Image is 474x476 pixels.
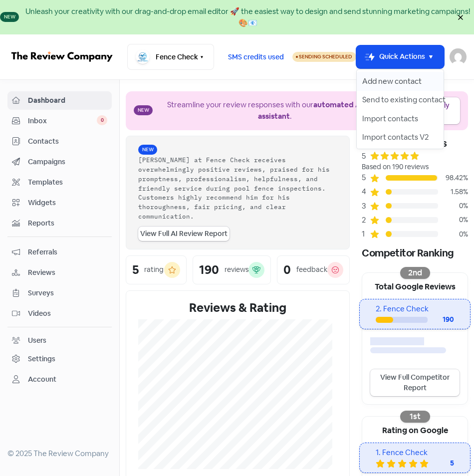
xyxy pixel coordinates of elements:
[7,194,112,212] a: Widgets
[225,264,248,275] div: reviews
[28,218,107,229] span: Reports
[357,128,444,147] button: Import contacts V2
[362,172,370,184] div: 5
[376,303,454,315] div: 2. Fence Check
[438,173,468,183] div: 98.42%
[28,95,107,106] span: Dashboard
[362,162,468,172] div: Based on 190 reviews
[362,229,370,240] div: 1
[7,350,112,368] a: Settings
[28,247,107,257] span: Referrals
[258,100,383,121] b: automated AI reply assistant
[277,255,350,284] a: 0feedback
[362,186,370,198] div: 4
[362,201,370,212] div: 3
[126,255,187,284] a: 5rating
[376,447,454,459] div: 1. Fence Check
[156,99,395,122] div: Streamline your review responses with our .
[400,267,430,279] div: 2nd
[7,370,112,389] a: Account
[138,145,157,155] span: New
[7,91,112,110] a: Dashboard
[7,448,112,460] div: © 2025 The Review Company
[7,153,112,171] a: Campaigns
[134,105,153,115] span: New
[357,109,444,128] button: Import contacts
[7,243,112,261] a: Referrals
[28,198,107,208] span: Widgets
[370,369,460,396] a: View Full Competitor Report
[357,91,444,110] button: Send to existing contact
[228,52,284,62] span: SMS credits used
[400,411,430,423] div: 1st
[28,354,55,364] div: Settings
[431,458,454,469] div: 5
[138,155,337,221] div: [PERSON_NAME] at Fence Check receives overwhelmingly positive reviews, praised for his promptness...
[438,229,468,239] div: 0%
[292,51,356,63] a: Sending Scheduled
[296,264,327,275] div: feedback
[7,284,112,302] a: Surveys
[28,308,107,319] span: Videos
[138,299,337,317] div: Reviews & Rating
[7,331,112,350] a: Users
[28,136,107,147] span: Contacts
[362,245,468,260] div: Competitor Ranking
[7,132,112,151] a: Contacts
[362,273,468,299] div: Total Google Reviews
[428,314,454,325] div: 190
[28,177,107,188] span: Templates
[438,201,468,211] div: 0%
[220,51,292,61] a: SMS credits used
[193,255,271,284] a: 190reviews
[356,45,445,69] button: Quick Actions
[7,304,112,323] a: Videos
[144,264,164,275] div: rating
[199,264,219,276] div: 190
[97,115,107,125] span: 0
[22,6,474,28] div: Unleash your creativity with our drag-and-drop email editor 🚀 the easiest way to design and send ...
[450,48,467,65] img: User
[127,44,214,70] button: Fence Check
[7,214,112,233] a: Reports
[438,215,468,225] div: 0%
[362,151,366,162] div: 5
[299,53,352,60] span: Sending Scheduled
[28,374,56,385] div: Account
[28,288,107,298] span: Surveys
[362,417,468,443] div: Rating on Google
[283,264,291,276] div: 0
[138,227,230,241] a: View Full AI Review Report
[7,263,112,282] a: Reviews
[357,72,444,91] button: Add new contact
[28,335,46,346] div: Users
[7,112,112,130] a: Inbox 0
[28,116,97,126] span: Inbox
[28,267,107,278] span: Reviews
[7,173,112,192] a: Templates
[28,157,107,167] span: Campaigns
[362,215,370,226] div: 2
[438,187,468,197] div: 1.58%
[132,264,139,276] div: 5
